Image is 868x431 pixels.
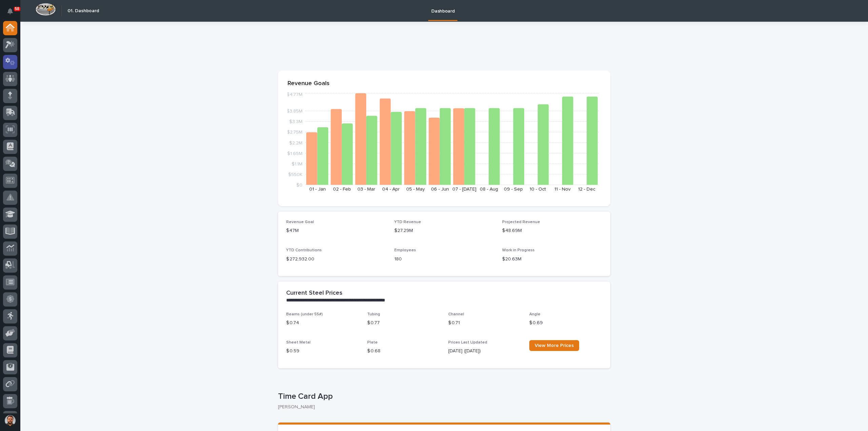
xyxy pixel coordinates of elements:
[406,187,425,192] text: 05 - May
[367,312,380,316] span: Tubing
[394,248,416,252] span: Employees
[502,227,602,234] p: $48.69M
[8,8,17,19] div: Notifications58
[67,8,99,14] h2: 01. Dashboard
[286,348,359,355] p: $ 0.59
[292,161,302,166] tspan: $1.1M
[289,119,302,124] tspan: $3.3M
[287,130,302,135] tspan: $2.75M
[529,312,540,316] span: Angle
[504,187,523,192] text: 09 - Sep
[286,290,342,297] h2: Current Steel Prices
[367,319,440,327] p: $ 0.77
[452,187,476,192] text: 07 - [DATE]
[286,220,314,224] span: Revenue Goal
[288,80,601,87] p: Revenue Goals
[578,187,595,192] text: 12 - Dec
[286,256,386,263] p: $ 272,932.00
[394,256,494,263] p: 180
[287,109,302,114] tspan: $3.85M
[286,319,359,327] p: $ 0.74
[286,340,311,345] span: Sheet Metal
[502,220,540,224] span: Projected Revenue
[287,92,302,97] tspan: $4.77M
[3,4,17,18] button: Notifications
[3,413,17,428] button: users-avatar
[287,151,302,156] tspan: $1.65M
[309,187,326,192] text: 01 - Jan
[286,248,322,252] span: YTD Contributions
[289,140,302,145] tspan: $2.2M
[36,3,56,16] img: Workspace Logo
[530,187,546,192] text: 10 - Oct
[448,340,487,345] span: Prices Last Updated
[448,319,521,327] p: $ 0.71
[480,187,498,192] text: 08 - Aug
[333,187,351,192] text: 02 - Feb
[431,187,449,192] text: 06 - Jun
[382,187,400,192] text: 04 - Apr
[535,343,574,348] span: View More Prices
[529,319,602,327] p: $ 0.69
[529,340,579,351] a: View More Prices
[278,392,608,401] p: Time Card App
[394,220,421,224] span: YTD Revenue
[367,340,378,345] span: Plate
[502,248,535,252] span: Work in Progress
[502,256,602,263] p: $20.63M
[448,312,464,316] span: Channel
[367,348,440,355] p: $ 0.68
[15,6,19,11] p: 58
[288,172,302,177] tspan: $550K
[286,227,386,234] p: $47M
[296,183,302,188] tspan: $0
[278,404,605,410] p: [PERSON_NAME]
[394,227,494,234] p: $27.29M
[448,348,521,355] p: [DATE] ([DATE])
[286,312,323,316] span: Beams (under 55#)
[357,187,375,192] text: 03 - Mar
[554,187,571,192] text: 11 - Nov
